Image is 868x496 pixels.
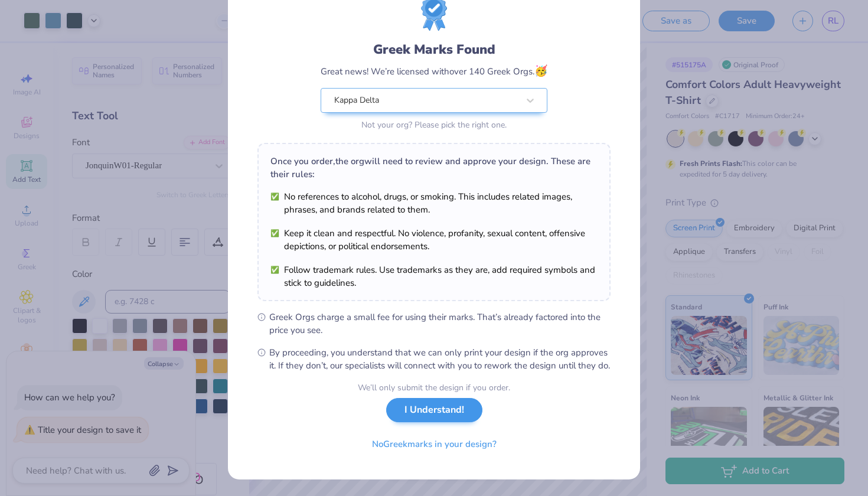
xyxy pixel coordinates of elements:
span: 🥳 [534,64,547,78]
div: We’ll only submit the design if you order. [358,381,510,394]
div: Once you order, the org will need to review and approve your design. These are their rules: [270,155,598,181]
li: Keep it clean and respectful. No violence, profanity, sexual content, offensive depictions, or po... [270,227,598,253]
button: NoGreekmarks in your design? [362,432,507,456]
span: Greek Orgs charge a small fee for using their marks. That’s already factored into the price you see. [269,311,611,337]
span: By proceeding, you understand that we can only print your design if the org approves it. If they ... [269,346,611,372]
li: Follow trademark rules. Use trademarks as they are, add required symbols and stick to guidelines. [270,263,598,289]
li: No references to alcohol, drugs, or smoking. This includes related images, phrases, and brands re... [270,190,598,216]
div: Great news! We’re licensed with over 140 Greek Orgs. [321,63,547,79]
div: Not your org? Please pick the right one. [321,119,547,131]
div: Greek Marks Found [321,40,547,59]
button: I Understand! [386,398,482,422]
